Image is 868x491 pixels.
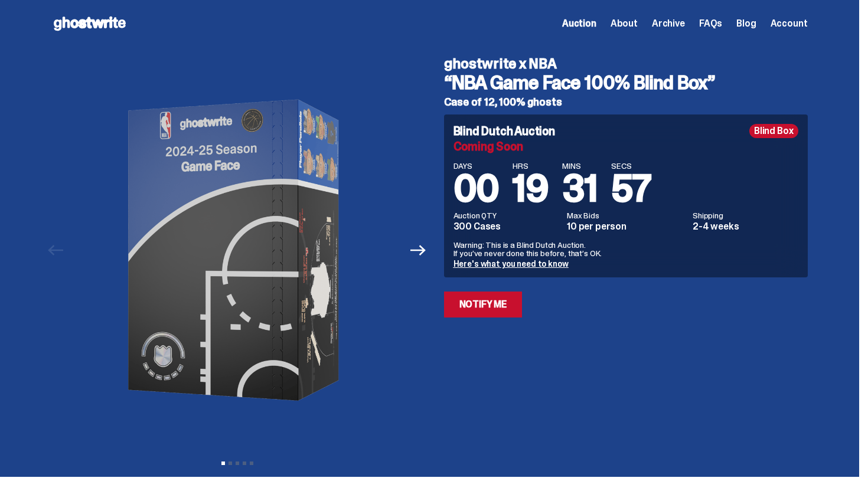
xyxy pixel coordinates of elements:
[453,164,499,213] span: 00
[444,57,808,71] h4: ghostwrite x NBA
[567,222,686,231] dd: 10 per person
[229,461,232,465] button: View slide 2
[236,461,239,465] button: View slide 3
[453,140,798,152] div: Coming Soon
[513,162,548,170] span: HRS
[444,73,808,92] h3: “NBA Game Face 100% Blind Box”
[611,164,651,213] span: 57
[562,162,597,170] span: MINS
[562,19,596,28] a: Auction
[453,125,555,137] h4: Blind Dutch Auction
[243,461,246,465] button: View slide 4
[699,19,722,28] a: FAQs
[453,162,499,170] span: DAYS
[693,222,798,231] dd: 2-4 weeks
[406,237,432,263] button: Next
[611,162,651,170] span: SECS
[652,19,685,28] a: Archive
[513,164,548,213] span: 19
[250,461,253,465] button: View slide 5
[444,97,808,107] h5: Case of 12, 100% ghosts
[453,222,560,231] dd: 300 Cases
[75,47,400,453] img: NBA-Hero-1.png
[567,211,686,220] dt: Max Bids
[749,124,798,138] div: Blind Box
[611,19,638,28] a: About
[771,19,808,28] a: Account
[453,241,798,257] p: Warning: This is a Blind Dutch Auction. If you’ve never done this before, that’s OK.
[453,258,569,269] a: Here's what you need to know
[562,164,597,213] span: 31
[453,211,560,220] dt: Auction QTY
[693,211,798,220] dt: Shipping
[736,19,756,28] a: Blog
[221,461,225,465] button: View slide 1
[444,292,523,317] a: Notify Me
